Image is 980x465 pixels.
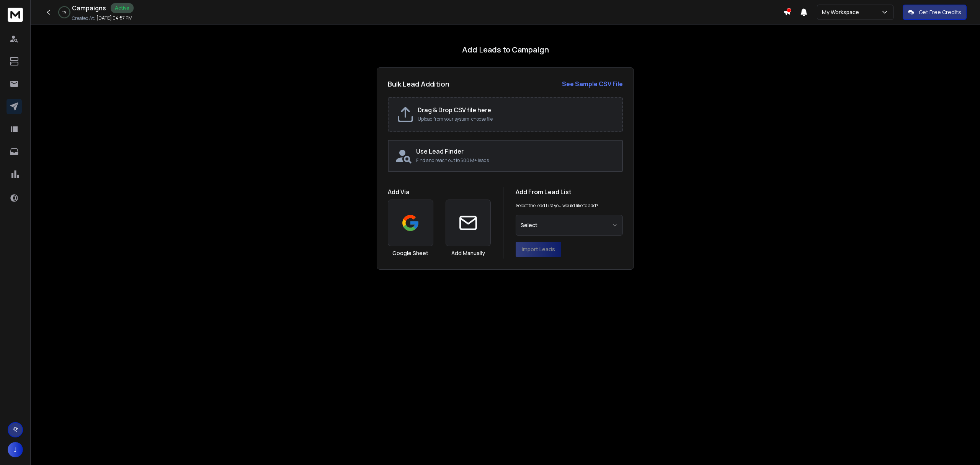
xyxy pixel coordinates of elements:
p: Find and reach out to 500 M+ leads [416,157,616,164]
h2: Drag & Drop CSV file here [418,105,614,115]
p: Upload from your system, choose file [418,116,614,122]
h3: Add Manually [451,249,485,257]
h1: Campaigns [72,3,106,13]
span: Select [521,221,537,229]
h3: Google Sheet [392,249,428,257]
h2: Use Lead Finder [416,147,616,156]
button: J [8,442,23,457]
p: 1 % [62,10,66,15]
h1: Add From Lead List [516,187,623,196]
a: See Sample CSV File [562,79,623,88]
p: [DATE] 04:57 PM [96,15,132,21]
p: My Workspace [822,8,862,16]
p: Select the lead List you would like to add? [516,203,598,209]
strong: See Sample CSV File [562,80,623,88]
h2: Bulk Lead Addition [388,79,449,89]
h1: Add Leads to Campaign [462,44,549,55]
div: Active [111,3,134,13]
p: Get Free Credits [919,8,961,16]
p: Created At: [72,15,95,21]
button: Get Free Credits [903,5,967,20]
h1: Add Via [388,187,491,196]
